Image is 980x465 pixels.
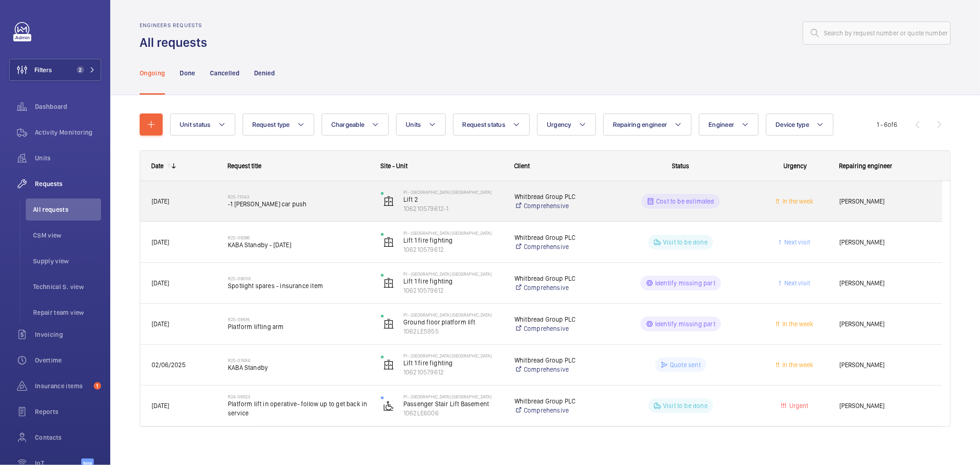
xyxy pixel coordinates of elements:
[383,400,394,411] img: platform_lift.svg
[403,399,503,408] p: Passenger Stair Lift Basement
[515,192,598,201] p: Whitbread Group PLC
[34,65,52,74] span: Filters
[788,402,809,409] span: Urgent
[140,22,213,28] h2: Engineers requests
[252,121,290,128] span: Request type
[140,68,165,78] p: Ongoing
[170,113,235,136] button: Unit status
[152,198,169,205] span: [DATE]
[839,401,931,411] span: [PERSON_NAME]
[663,401,708,410] p: Visit to be done
[403,358,503,368] p: Lift 1 fire fighting
[228,199,369,209] span: -1 [PERSON_NAME] car push
[180,121,211,128] span: Unit status
[35,356,101,365] span: Overtime
[514,162,530,170] span: Client
[670,360,701,369] p: Quote sent
[766,113,833,136] button: Device type
[35,153,101,163] span: Units
[515,283,598,292] a: Comprehensive
[380,162,408,170] span: Site - Unit
[77,66,84,74] span: 2
[781,198,814,205] span: In the week
[228,399,369,418] span: Platform lift in operative- follow up to get back in service
[403,245,503,254] p: 106210579612
[228,322,369,331] span: Platform lifting arm
[515,233,598,242] p: Whitbread Group PLC
[228,357,369,363] h2: R25-07484
[254,68,275,78] p: Denied
[35,102,101,111] span: Dashboard
[403,189,503,195] p: PI - [GEOGRAPHIC_DATA] [GEOGRAPHIC_DATA]
[515,397,598,406] p: Whitbread Group PLC
[33,308,101,317] span: Repair team view
[228,194,369,199] h2: R25-11043
[699,113,759,136] button: Engineer
[210,68,239,78] p: Cancelled
[383,278,394,289] img: elevator.svg
[227,162,261,170] span: Request title
[672,162,690,170] span: Status
[515,356,598,365] p: Whitbread Group PLC
[403,204,503,213] p: 106210579612-1
[35,381,90,391] span: Insurance items
[228,363,369,372] span: KABA Standby
[839,278,931,289] span: [PERSON_NAME]
[331,121,365,128] span: Chargeable
[228,317,369,322] h2: R25-08616
[152,361,186,369] span: 02/06/2025
[403,408,503,418] p: 1062LE6006
[839,237,931,248] span: [PERSON_NAME]
[782,238,810,246] span: Next visit
[708,121,734,128] span: Engineer
[515,274,598,283] p: Whitbread Group PLC
[655,278,715,288] p: Identify missing part
[35,407,101,416] span: Reports
[655,319,715,329] p: Identify missing part
[663,238,708,247] p: Visit to be done
[403,394,503,399] p: PI - [GEOGRAPHIC_DATA] [GEOGRAPHIC_DATA]
[877,121,897,128] span: 1 - 6 6
[515,242,598,251] a: Comprehensive
[784,162,807,170] span: Urgency
[515,315,598,324] p: Whitbread Group PLC
[383,237,394,248] img: elevator.svg
[403,230,503,236] p: PI - [GEOGRAPHIC_DATA] [GEOGRAPHIC_DATA]
[396,113,445,136] button: Units
[33,205,101,214] span: All requests
[537,113,596,136] button: Urgency
[33,282,101,291] span: Technical S. view
[403,327,503,336] p: 1062LE5955
[515,406,598,415] a: Comprehensive
[228,281,369,290] span: Spotlight spares - insurance item
[463,121,506,128] span: Request status
[152,279,169,287] span: [DATE]
[776,121,809,128] span: Device type
[35,433,101,442] span: Contacts
[406,121,421,128] span: Units
[803,22,951,45] input: Search by request number or quote number
[839,196,931,207] span: [PERSON_NAME]
[33,256,101,266] span: Supply view
[403,368,503,377] p: 106210579612
[403,195,503,204] p: Lift 2
[547,121,572,128] span: Urgency
[228,276,369,281] h2: R25-09009
[383,359,394,370] img: elevator.svg
[152,402,169,409] span: [DATE]
[180,68,195,78] p: Done
[403,271,503,277] p: PI - [GEOGRAPHIC_DATA] [GEOGRAPHIC_DATA]
[453,113,530,136] button: Request status
[228,240,369,250] span: KABA Standby - [DATE]
[94,382,101,390] span: 1
[35,179,101,188] span: Requests
[403,318,503,327] p: Ground floor platform lift
[515,365,598,374] a: Comprehensive
[383,318,394,329] img: elevator.svg
[782,279,810,287] span: Next visit
[243,113,314,136] button: Request type
[839,319,931,329] span: [PERSON_NAME]
[228,235,369,240] h2: R25-09396
[781,361,814,369] span: In the week
[403,312,503,318] p: PI - [GEOGRAPHIC_DATA] [GEOGRAPHIC_DATA]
